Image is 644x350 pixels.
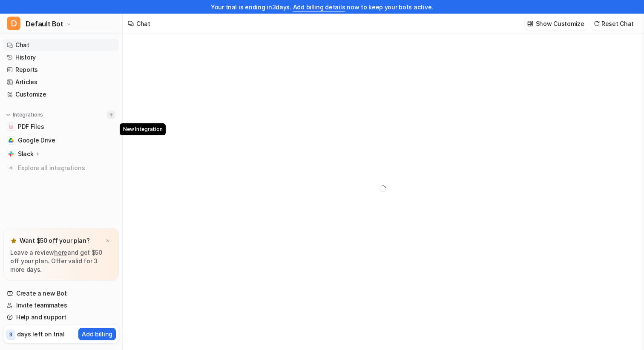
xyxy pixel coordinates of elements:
[3,287,119,299] a: Create a new Bot
[82,330,112,339] p: Add billing
[78,328,116,340] button: Add billing
[120,123,166,135] span: New Integration
[3,299,119,311] a: Invite teammates
[7,164,15,172] img: explore all integrations
[3,64,119,76] a: Reports
[3,88,119,100] a: Customize
[3,311,119,323] a: Help and support
[18,150,34,158] p: Slack
[3,39,119,51] a: Chat
[536,19,584,28] p: Show Customize
[20,236,90,245] p: Want $50 off your plan?
[3,162,119,174] a: Explore all integrations
[9,124,14,129] img: PDF Files
[5,112,11,118] img: expand menu
[3,111,46,119] button: Integrations
[136,19,150,28] div: Chat
[527,20,533,27] img: customize
[3,121,119,133] a: PDF FilesPDF Files
[525,17,588,30] button: Show Customize
[13,111,43,118] p: Integrations
[10,248,112,274] p: Leave a review and get $50 off your plan. Offer valid for 3 more days.
[9,138,14,143] img: Google Drive
[9,331,12,339] p: 3
[3,51,119,63] a: History
[7,17,20,30] span: D
[3,134,119,146] a: Google DriveGoogle Drive
[10,237,17,244] img: star
[293,3,345,11] a: Add billing details
[18,161,115,175] span: Explore all integrations
[18,122,44,131] span: PDF Files
[3,76,119,88] a: Articles
[26,18,63,30] span: Default Bot
[9,151,14,157] img: Slack
[105,238,110,244] img: x
[591,17,637,30] button: Reset Chat
[54,249,67,256] a: here
[108,112,114,118] img: menu_add.svg
[594,20,600,27] img: reset
[17,330,65,339] p: days left on trial
[18,136,55,145] span: Google Drive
